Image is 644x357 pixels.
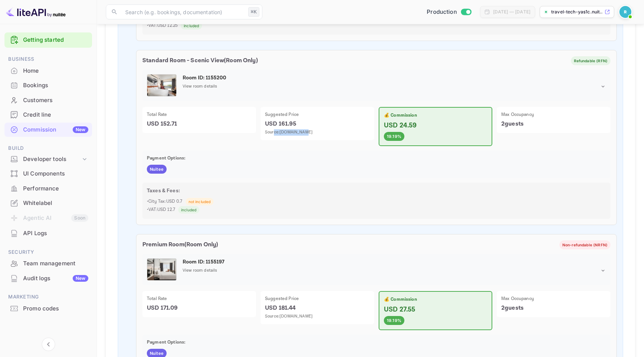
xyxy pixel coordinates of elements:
a: Customers [4,93,92,107]
div: API Logs [23,229,88,238]
div: CommissionNew [4,123,92,137]
a: Getting started [23,36,88,44]
span: 19.19% [384,317,404,324]
a: Team management [4,256,92,270]
a: UI Components [4,167,92,180]
div: Customers [4,93,92,108]
span: Business [4,55,92,63]
div: Credit line [4,108,92,122]
a: CommissionNew [4,123,92,136]
span: Nuitee [147,166,167,173]
img: Revolut [619,6,631,18]
a: Credit line [4,108,92,121]
div: Commission [23,126,88,134]
button: Collapse navigation [42,338,55,351]
div: Developer tools [4,153,92,166]
div: Team management [4,256,92,271]
p: Suggested Price [265,111,370,118]
img: Room [147,259,176,280]
img: Room [147,75,176,96]
p: Standard Room - Scenic View ( Room Only ) [142,56,258,65]
div: Switch to Sandbox mode [424,8,474,16]
div: Team management [23,259,88,268]
span: not included [186,199,214,205]
span: Nuitee [147,350,167,357]
div: Performance [23,184,88,193]
div: API Logs [4,226,92,241]
p: • VAT : USD 12.7 [147,206,606,214]
p: Total Rate [147,296,252,302]
p: 2 guests [501,304,606,313]
div: Promo codes [4,301,92,316]
div: Audit logs [23,274,88,283]
div: View room details [183,83,606,90]
p: USD 27.55 [384,304,487,315]
span: included [178,207,199,213]
p: Suggested Price [265,296,370,302]
a: API Logs [4,226,92,240]
span: Refundable (RFN) [571,58,610,64]
div: UI Components [23,170,88,178]
div: Whitelabel [4,196,92,211]
p: 💰 Commission [384,112,487,119]
p: Taxes & Fees: [147,187,606,195]
div: Developer tools [23,155,81,164]
input: Search (e.g. bookings, documentation) [121,4,245,19]
div: Credit line [23,111,88,119]
div: Bookings [23,81,88,90]
p: USD 24.59 [384,120,487,130]
span: Security [4,248,92,256]
div: Home [4,64,92,78]
p: Premium Room ( Room Only ) [142,240,218,249]
div: Getting started [4,32,92,48]
p: • VAT : USD 12.25 [147,22,606,29]
span: Marketing [4,293,92,301]
a: Promo codes [4,301,92,315]
div: Home [23,67,88,75]
p: Payment Options: [147,155,606,162]
p: View room details [183,268,217,274]
img: LiteAPI logo [6,6,66,18]
p: Source: [DOMAIN_NAME] [265,313,370,320]
div: Promo codes [23,304,88,313]
p: 💰 Commission [384,296,487,303]
p: USD 181.44 [265,304,370,313]
div: [DATE] — [DATE] [493,9,530,15]
span: 19.19% [384,133,404,140]
span: Build [4,144,92,152]
a: Performance [4,181,92,195]
div: View room details [183,268,606,274]
p: Source: [DOMAIN_NAME] [265,129,370,136]
span: Non-refundable (NRFN) [559,242,610,248]
p: Max Occupancy [501,296,606,302]
p: Room ID: 1155197 [183,258,606,266]
p: Room ID: 1155200 [183,74,606,82]
a: Bookings [4,78,92,92]
p: Max Occupancy [501,111,606,118]
div: Whitelabel [23,199,88,208]
div: Bookings [4,78,92,93]
div: Audit logsNew [4,271,92,286]
p: Total Rate [147,111,252,118]
p: View room details [183,83,217,90]
p: travel-tech-yas1c.nuit... [551,9,603,15]
span: Production [427,8,457,16]
div: ⌘K [248,7,259,17]
p: 2 guests [501,120,606,129]
div: Customers [23,96,88,105]
p: • City Tax : USD 0.7 [147,198,606,205]
div: New [73,275,88,282]
p: USD 152.71 [147,120,252,129]
a: Audit logsNew [4,271,92,285]
p: Payment Options: [147,339,606,346]
a: Whitelabel [4,196,92,210]
span: included [181,23,202,29]
p: USD 161.95 [265,120,370,129]
a: Home [4,64,92,78]
div: Performance [4,181,92,196]
div: New [73,126,88,133]
p: USD 171.09 [147,304,252,313]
